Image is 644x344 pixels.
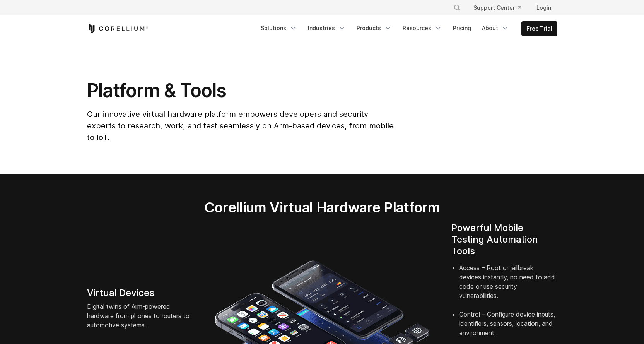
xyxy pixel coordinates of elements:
a: Industries [303,21,350,35]
a: Corellium Home [87,24,149,33]
h4: Powerful Mobile Testing Automation Tools [451,222,557,257]
li: Access – Root or jailbreak devices instantly, no need to add code or use security vulnerabilities. [459,263,557,310]
div: Navigation Menu [256,21,557,36]
button: Search [450,1,464,15]
a: Login [530,1,557,15]
h1: Platform & Tools [87,79,395,102]
h4: Virtual Devices [87,287,193,299]
div: Navigation Menu [444,1,557,15]
a: Pricing [448,21,476,35]
a: About [477,21,514,35]
a: Free Trial [522,22,557,36]
a: Support Center [467,1,527,15]
a: Solutions [256,21,302,35]
p: Digital twins of Arm-powered hardware from phones to routers to automotive systems. [87,302,193,330]
span: Our innovative virtual hardware platform empowers developers and security experts to research, wo... [87,110,394,142]
a: Products [352,21,396,35]
h2: Corellium Virtual Hardware Platform [168,199,476,216]
a: Resources [398,21,447,35]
